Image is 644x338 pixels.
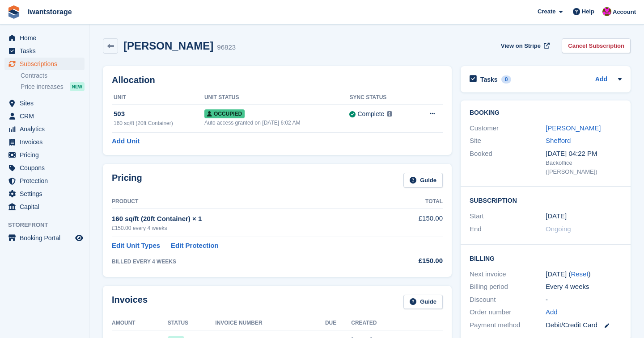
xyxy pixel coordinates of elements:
a: menu [4,149,85,161]
span: Invoices [20,136,73,148]
span: Settings [20,188,73,200]
a: menu [4,200,85,213]
span: Sites [20,97,73,109]
a: menu [4,97,85,109]
th: Created [351,316,443,330]
div: Every 4 weeks [546,282,622,292]
div: Start [470,211,546,221]
td: £150.00 [381,209,443,237]
th: Status [168,316,215,330]
span: Help [582,7,594,16]
th: Total [381,195,443,209]
span: Price increases [21,83,64,91]
h2: Billing [470,254,622,263]
a: Guide [403,173,443,188]
th: Product [112,195,381,209]
div: [DATE] ( ) [546,269,622,280]
a: [PERSON_NAME] [546,124,601,132]
div: Next invoice [470,269,546,280]
div: Complete [357,109,384,119]
div: Order number [470,307,546,317]
h2: Pricing [112,173,142,188]
span: Create [538,7,555,16]
div: £150.00 [381,256,443,266]
a: Preview store [74,233,85,243]
a: Edit Protection [171,241,219,251]
a: menu [4,110,85,122]
th: Due [325,316,351,330]
h2: Invoices [112,295,148,309]
a: iwantstorage [24,4,76,19]
a: View on Stripe [497,38,551,53]
span: Tasks [20,45,73,57]
th: Unit [112,91,204,105]
img: stora-icon-8386f47178a22dfd0bd8f6a31ec36ba5ce8667c1dd55bd0f319d3a0aa187defe.svg [7,5,21,19]
span: Home [20,32,73,44]
a: Shefford [546,137,571,144]
span: Coupons [20,162,73,174]
span: Booking Portal [20,232,73,244]
div: Auto access granted on [DATE] 6:02 AM [204,119,350,127]
div: Backoffice ([PERSON_NAME]) [546,159,622,176]
span: View on Stripe [501,42,541,50]
img: Jonathan [602,7,611,16]
th: Unit Status [204,91,350,105]
div: 160 sq/ft (20ft Container) [114,119,204,127]
a: menu [4,123,85,135]
a: menu [4,45,85,57]
span: Protection [20,175,73,187]
div: 96823 [217,42,236,53]
div: Billing period [470,282,546,292]
a: menu [4,136,85,148]
a: Contracts [21,71,85,80]
img: icon-info-grey-7440780725fd019a000dd9b08b2336e03edf1995a4989e88bcd33f0948082b44.svg [387,111,392,117]
div: Payment method [470,320,546,330]
span: Analytics [20,123,73,135]
div: 0 [501,75,512,83]
span: Storefront [8,221,89,230]
a: menu [4,175,85,187]
a: menu [4,58,85,70]
div: Site [470,136,546,146]
div: [DATE] 04:22 PM [546,149,622,159]
a: Price increases NEW [21,82,85,92]
h2: [PERSON_NAME] [123,40,213,52]
div: £150.00 every 4 weeks [112,224,381,232]
th: Amount [112,316,168,330]
a: Cancel Subscription [562,38,631,53]
a: menu [4,188,85,200]
a: menu [4,32,85,44]
a: Add Unit [112,136,140,146]
th: Invoice Number [215,316,325,330]
div: 503 [114,109,204,119]
div: Booked [470,149,546,176]
h2: Subscription [470,196,622,204]
a: menu [4,232,85,244]
span: Ongoing [546,225,571,233]
div: Debit/Credit Card [546,320,622,330]
span: CRM [20,110,73,122]
div: - [546,295,622,305]
div: Discount [470,295,546,305]
a: Add [595,75,607,85]
a: Add [546,307,558,317]
a: menu [4,162,85,174]
span: Capital [20,200,73,213]
time: 2025-08-08 23:00:00 UTC [546,211,567,221]
span: Subscriptions [20,58,73,70]
span: Account [613,8,636,17]
a: Guide [403,295,443,309]
a: Reset [571,270,588,278]
div: End [470,224,546,234]
a: Edit Unit Types [112,241,160,251]
div: BILLED EVERY 4 WEEKS [112,258,381,266]
span: Pricing [20,149,73,161]
h2: Tasks [480,75,498,83]
div: Customer [470,123,546,134]
th: Sync Status [349,91,414,105]
h2: Booking [470,109,622,117]
span: Occupied [204,109,245,118]
div: 160 sq/ft (20ft Container) × 1 [112,214,381,224]
h2: Allocation [112,75,443,85]
div: NEW [70,82,85,91]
